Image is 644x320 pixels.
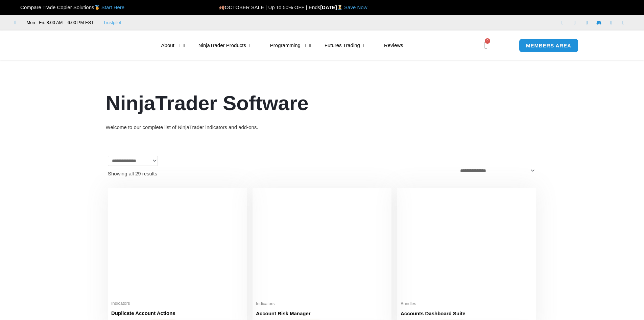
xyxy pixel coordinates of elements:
[219,4,320,10] span: OCTOBER SALE | Up To 50% OFF | Ends
[15,4,124,10] span: Compare Trade Copier Solutions
[101,4,124,10] a: Start Here
[401,191,533,297] img: Accounts Dashboard Suite
[263,38,318,53] a: Programming
[154,38,474,53] nav: Menu
[69,33,141,58] img: LogoAI | Affordable Indicators – NinjaTrader
[15,5,20,10] img: 🏆
[401,310,533,317] h2: Accounts Dashboard Suite
[111,310,243,320] a: Duplicate Account Actions
[95,5,100,10] img: 🥇
[111,301,243,306] span: Indicators
[256,301,388,307] span: Indicators
[456,166,536,175] select: Shop order
[318,38,377,53] a: Futures Trading
[256,310,388,317] h2: Account Risk Manager
[192,38,263,53] a: NinjaTrader Products
[526,43,571,48] span: MEMBERS AREA
[256,191,388,297] img: Account Risk Manager
[344,4,367,10] a: Save Now
[320,4,344,10] strong: [DATE]
[519,39,578,52] a: MEMBERS AREA
[401,301,533,307] span: Bundles
[111,310,243,317] h2: Duplicate Account Actions
[474,36,498,55] a: 0
[106,89,539,118] h1: NinjaTrader Software
[25,19,94,27] span: Mon - Fri: 8:00 AM – 6:00 PM EST
[377,38,410,53] a: Reviews
[337,5,342,10] img: ⌛
[154,38,192,53] a: About
[485,38,490,44] span: 0
[111,191,243,297] img: Duplicate Account Actions
[106,123,539,132] div: Welcome to our complete list of NinjaTrader indicators and add-ons.
[103,19,121,27] a: Trustpilot
[108,171,157,176] p: Showing all 29 results
[219,5,224,10] img: 🍂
